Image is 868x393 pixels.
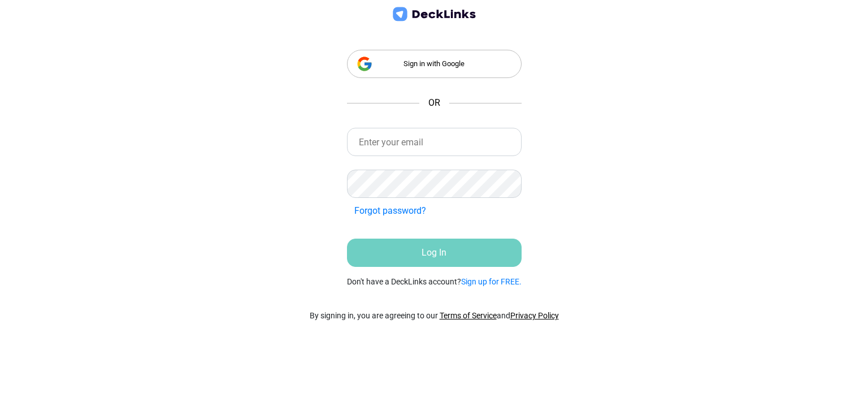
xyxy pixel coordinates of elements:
[440,311,497,320] a: Terms of Service
[347,276,522,288] small: Don't have a DeckLinks account?
[310,310,559,322] p: By signing in, you are agreeing to our and
[347,128,522,156] input: Enter your email
[390,6,478,23] img: deck-links-logo.c572c7424dfa0d40c150da8c35de9cd0.svg
[510,311,559,320] a: Privacy Policy
[461,277,522,286] a: Sign up for FREE.
[347,200,433,222] button: Forgot password?
[347,239,522,267] button: Log In
[347,50,522,78] div: Sign in with Google
[428,96,440,110] span: OR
